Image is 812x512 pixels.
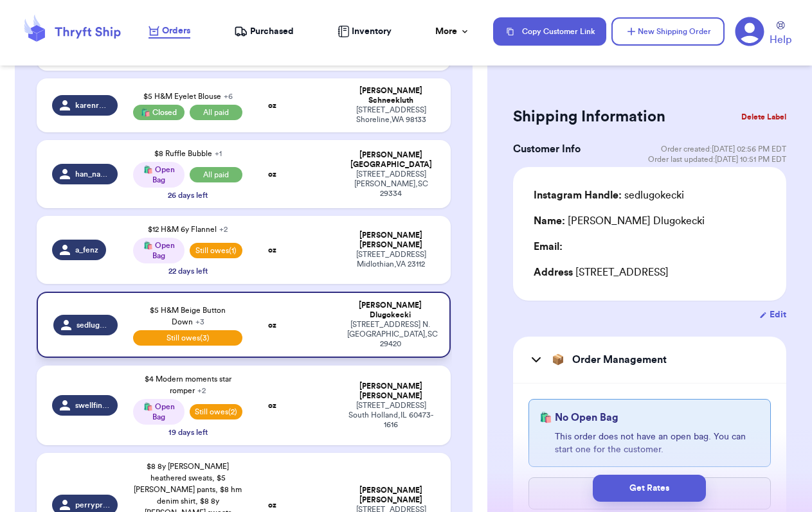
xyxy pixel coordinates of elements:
[347,231,435,250] div: [PERSON_NAME] [PERSON_NAME]
[347,301,434,320] div: [PERSON_NAME] Dlugokecki
[552,352,564,367] span: 📦
[154,150,222,157] span: $8 Ruffle Bubble
[75,400,111,410] span: swellfindsco
[149,24,190,39] a: Orders
[534,265,766,280] div: [STREET_ADDRESS]
[268,402,276,409] strong: oz
[190,105,242,120] span: All paid
[352,25,392,38] span: Inventory
[75,245,98,255] span: a_fenz
[611,17,725,46] button: New Shipping Order
[534,213,705,229] div: [PERSON_NAME] Dlugokecki
[736,103,791,131] button: Delete Label
[250,25,294,38] span: Purchased
[338,25,392,38] a: Inventory
[347,320,434,349] div: [STREET_ADDRESS] N. [GEOGRAPHIC_DATA] , SC 29420
[572,352,667,367] h3: Order Management
[75,169,111,179] span: han_nah94
[534,216,565,226] span: Name:
[347,86,435,105] div: [PERSON_NAME] Schneekluth
[268,170,276,178] strong: oz
[219,225,228,233] span: + 2
[759,308,786,321] button: Edit
[534,242,563,252] span: Email:
[133,330,242,346] span: Still owes (3)
[168,427,208,437] div: 19 days left
[215,150,222,157] span: + 1
[347,250,435,269] div: [STREET_ADDRESS] Midlothian , VA 23112
[268,102,276,109] strong: oz
[435,25,470,38] div: More
[145,375,231,394] span: $4 Modern moments star romper
[347,401,435,430] div: [STREET_ADDRESS] South Holland , IL 60473-1616
[150,306,226,326] span: $5 H&M Beige Button Down
[162,24,190,37] span: Orders
[168,266,208,276] div: 22 days left
[347,382,435,401] div: [PERSON_NAME] [PERSON_NAME]
[133,105,185,120] div: 🛍️ Closed
[133,399,185,425] div: 🛍️ Open Bag
[268,321,276,329] strong: oz
[513,141,581,157] h3: Customer Info
[148,225,228,233] span: $12 H&M 6y Flannel
[347,150,435,170] div: [PERSON_NAME] [GEOGRAPHIC_DATA]
[493,17,606,46] button: Copy Customer Link
[224,93,233,100] span: + 6
[190,243,242,258] span: Still owes (1)
[539,410,618,425] h4: 🛍️ No Open Bag
[534,188,684,203] div: sedlugokecki
[195,318,204,326] span: + 3
[770,32,791,48] span: Help
[133,162,185,188] div: 🛍️ Open Bag
[143,93,233,100] span: $5 H&M Eyelet Blouse
[593,475,706,502] button: Get Rates
[534,267,573,278] span: Address
[268,501,276,509] strong: oz
[234,25,294,38] a: Purchased
[190,404,242,419] span: Still owes (2)
[190,167,242,182] span: All paid
[75,500,111,510] span: perrypreloved_thriftedthreads
[197,387,206,394] span: + 2
[77,320,111,330] span: sedlugokecki
[555,430,760,456] p: This order does not have an open bag. You can start one for the customer.
[534,190,622,200] span: Instagram Handle:
[347,170,435,199] div: [STREET_ADDRESS] [PERSON_NAME] , SC 29334
[513,107,665,127] h2: Shipping Information
[347,105,435,125] div: [STREET_ADDRESS] Shoreline , WA 98133
[661,144,786,154] span: Order created: [DATE] 02:56 PM EDT
[648,154,786,164] span: Order last updated: [DATE] 10:51 PM EDT
[75,100,111,110] span: karenrenee
[268,246,276,254] strong: oz
[347,486,435,505] div: [PERSON_NAME] [PERSON_NAME]
[133,238,185,263] div: 🛍️ Open Bag
[770,21,791,48] a: Help
[168,190,208,200] div: 26 days left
